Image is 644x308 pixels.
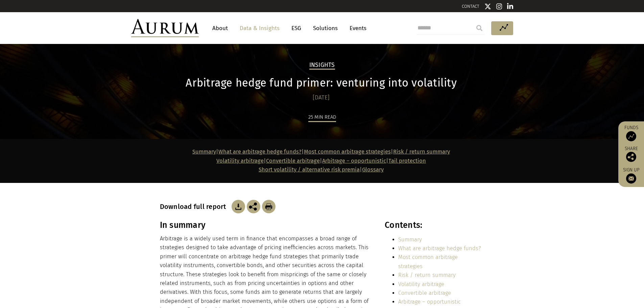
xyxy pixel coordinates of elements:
img: Instagram icon [496,3,502,10]
a: Convertible arbitrage [266,158,320,164]
strong: | | | [192,148,393,155]
div: Share [622,146,641,162]
h3: In summary [160,220,370,230]
a: Most common arbitrage strategies [304,148,391,155]
a: What are arbitrage hedge funds? [398,245,481,252]
a: Solutions [310,22,341,34]
a: Risk / return summary [398,272,456,278]
span: | [259,166,384,173]
a: Arbitrage – opportunistic [322,158,386,164]
img: Share this post [626,152,636,162]
a: Events [346,22,366,34]
img: Aurum [131,19,199,37]
a: Most common arbitrage strategies [398,254,458,269]
img: Access Funds [626,131,636,141]
img: Linkedin icon [507,3,513,10]
a: Summary [398,236,422,243]
a: What are arbitrage hedge funds? [218,148,302,155]
h1: Arbitrage hedge fund primer: venturing into volatility [160,76,483,90]
a: Arbitrage – opportunistic [398,299,461,305]
a: ESG [288,22,305,34]
div: [DATE] [160,93,483,102]
a: Sign up [622,167,641,184]
a: Volatility arbitrage [216,158,264,164]
a: Volatility arbitrage [398,281,444,287]
a: Funds [622,125,641,141]
input: Submit [473,21,486,35]
a: Short volatility / alternative risk premia [259,166,360,173]
h2: Insights [309,62,335,70]
a: Tail protection [388,158,426,164]
div: 25 min read [308,113,336,122]
img: Download Article [262,200,276,213]
a: About [209,22,231,34]
a: Convertible arbitrage [398,290,451,296]
a: Glossary [362,166,384,173]
h3: Contents: [385,220,482,230]
h3: Download full report [160,203,230,211]
a: CONTACT [462,4,479,9]
a: Data & Insights [236,22,283,34]
strong: | | | [216,158,388,164]
img: Share this post [247,200,260,213]
a: Risk / return summary [393,148,450,155]
img: Sign up to our newsletter [626,173,636,184]
img: Twitter icon [484,3,491,10]
a: Summary [192,148,216,155]
img: Download Article [232,200,245,213]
